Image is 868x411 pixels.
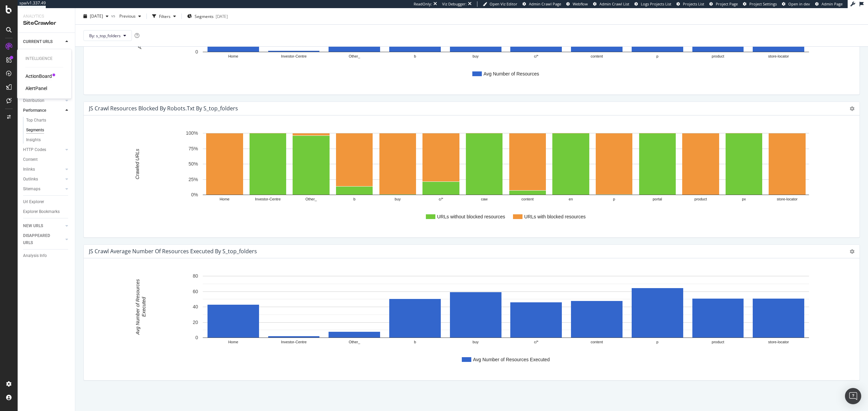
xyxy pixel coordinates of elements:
text: buy [395,197,401,201]
svg: A chart. [89,269,847,375]
text: Avg Number of Resources [484,71,539,77]
text: portal [653,197,662,201]
a: CURRENT URLS [23,38,63,45]
div: Intelligence [25,56,63,62]
div: ReadOnly: [414,1,432,7]
a: ActionBoard [25,73,52,80]
text: 0 [195,49,198,55]
a: Sitemaps [23,186,63,193]
h4: JS Crawl Average Number of Resources Executed by s_top_folders [89,247,257,256]
button: By: s_top_folders [83,30,132,41]
div: Insights [26,136,41,144]
span: Admin Crawl List [599,1,629,6]
text: 0 [195,335,198,340]
div: NEW URLS [23,222,43,230]
a: Project Settings [743,1,777,7]
span: Logs Projects List [641,1,671,6]
text: 20 [193,320,198,325]
a: Admin Page [815,1,843,7]
text: Other_ [305,197,317,201]
a: Top Charts [26,117,70,124]
text: b [353,197,355,201]
a: NEW URLS [23,222,63,230]
text: buy [473,54,479,58]
a: Segments [26,127,70,134]
a: Logs Projects List [634,1,671,7]
a: Webflow [566,1,588,7]
a: Admin Crawl List [593,1,629,7]
text: 40 [193,304,198,309]
text: Avg Number of Resources Executed [473,357,550,362]
text: buy [473,340,479,344]
div: Inlinks [23,166,35,173]
a: Content [23,156,70,163]
text: store-locator [768,54,789,58]
text: URLs with blocked resources [524,214,586,219]
span: Segments [195,13,214,19]
text: Home [228,340,238,344]
text: product [712,54,724,58]
div: Open Intercom Messenger [845,388,861,404]
span: Open Viz Editor [490,1,517,6]
text: 0% [191,192,198,197]
text: Home [220,197,230,201]
div: Performance [23,107,46,114]
text: 60 [193,289,198,294]
text: Investor-Centre [281,340,307,344]
span: Admin Crawl Page [529,1,561,6]
text: 50% [189,161,198,167]
text: Crawled URLs [135,149,140,179]
a: Open Viz Editor [483,1,517,7]
text: 25% [189,177,198,182]
button: [DATE] [81,11,111,22]
div: Segments [26,127,44,134]
button: Segments[DATE] [184,11,231,22]
text: b [414,54,416,58]
span: Admin Page [822,1,843,6]
a: Outlinks [23,176,63,183]
text: Home [228,54,238,58]
span: Previous [117,13,136,19]
text: 75% [189,146,198,151]
span: vs [111,13,117,18]
div: HTTP Codes [23,146,46,153]
a: Insights [26,136,70,144]
h4: JS Crawl Resources blocked by robots.txt by s_top_folders [89,104,238,113]
text: 80 [193,273,198,279]
text: p [656,54,658,58]
div: Distribution [23,97,44,104]
text: content [521,197,534,201]
div: Outlinks [23,176,38,183]
text: Investor-Centre [281,54,307,58]
a: HTTP Codes [23,146,63,153]
text: product [694,197,707,201]
div: Filters [159,13,171,19]
a: DISAPPEARED URLS [23,232,63,246]
a: Performance [23,107,63,114]
div: Analysis Info [23,252,47,259]
button: Previous [117,11,144,22]
div: Analytics [23,14,70,19]
a: Project Page [709,1,738,7]
div: Url Explorer [23,198,44,205]
span: 2025 Sep. 29th [90,13,103,19]
div: Sitemaps [23,186,40,193]
svg: A chart. [89,126,847,232]
div: Overview [23,48,39,55]
span: By: s_top_folders [89,33,121,38]
a: Projects List [676,1,704,7]
text: caw [481,197,488,201]
text: store-locator [768,340,789,344]
a: Analysis Info [23,252,70,259]
text: store-locator [777,197,797,201]
div: Content [23,156,38,163]
a: Admin Crawl Page [522,1,561,7]
text: Other_ [349,54,360,58]
text: Investor-Centre [255,197,281,201]
text: Other_ [349,340,360,344]
text: p [656,340,658,344]
a: Explorer Bookmarks [23,208,70,215]
a: Open in dev [782,1,810,7]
